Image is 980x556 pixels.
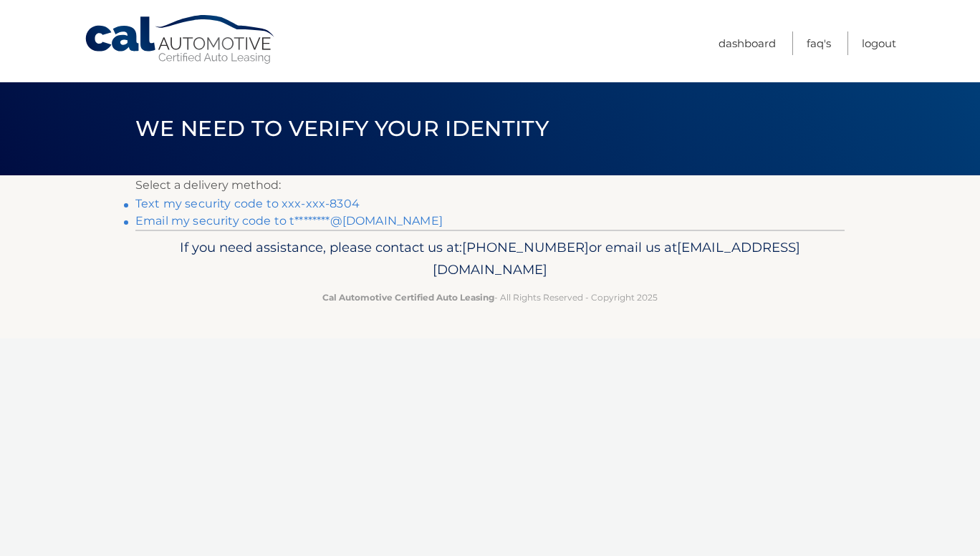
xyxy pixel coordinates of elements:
a: Cal Automotive [84,14,277,65]
a: FAQ's [807,31,831,55]
p: Select a delivery method: [135,175,845,195]
a: Logout [862,31,896,55]
span: [PHONE_NUMBER] [462,239,589,255]
p: - All Rights Reserved - Copyright 2025 [145,290,835,305]
span: We need to verify your identity [135,115,549,142]
p: If you need assistance, please contact us at: or email us at [145,236,835,282]
a: Email my security code to t********@[DOMAIN_NAME] [135,214,443,228]
strong: Cal Automotive Certified Auto Leasing [322,292,494,303]
a: Text my security code to xxx-xxx-8304 [135,197,360,210]
a: Dashboard [719,31,776,55]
